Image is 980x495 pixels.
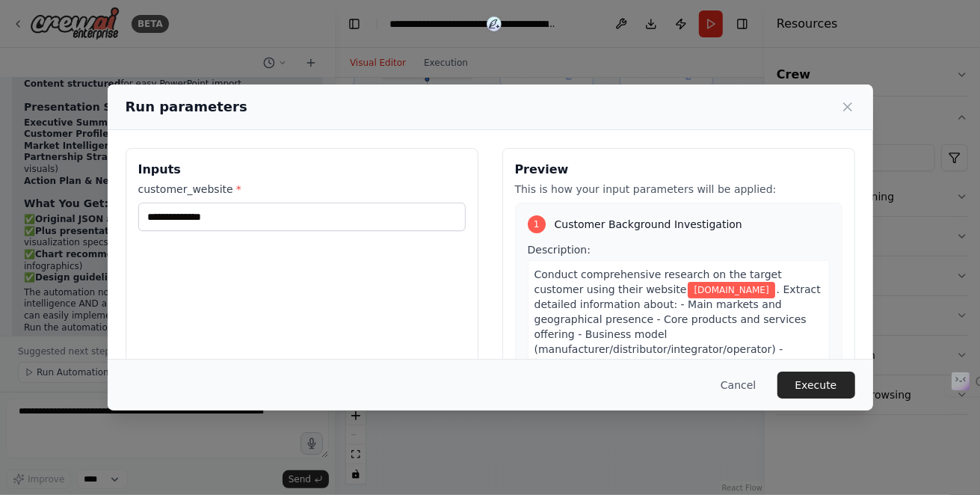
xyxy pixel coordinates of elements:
span: Description: [528,244,591,256]
span: Conduct comprehensive research on the target customer using their website [534,268,782,295]
span: . Extract detailed information about: - Main markets and geographical presence - Core products an... [534,283,821,475]
span: Customer Background Investigation [555,217,742,232]
h3: Preview [515,161,842,179]
div: 1 [528,215,546,233]
h2: Run parameters [126,96,247,117]
label: customer_website [138,182,466,197]
div: 智能写作 [487,16,502,31]
button: Cancel [709,372,768,399]
button: Execute [777,372,855,399]
span: Variable: customer_website [688,282,774,298]
p: This is how your input parameters will be applied: [515,182,842,197]
h3: Inputs [138,161,466,179]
